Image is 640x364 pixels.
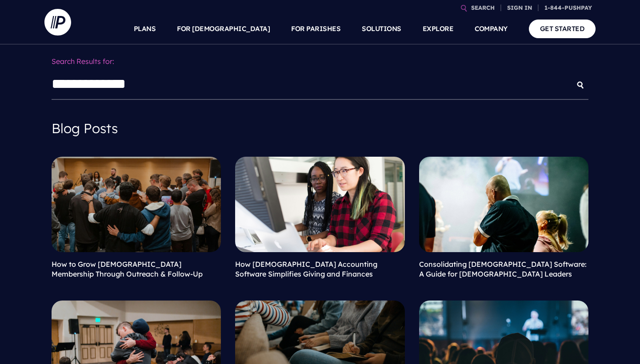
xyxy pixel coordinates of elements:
[134,13,156,44] a: PLANS
[475,13,508,44] a: COMPANY
[291,13,340,44] a: FOR PARISHES
[419,260,587,278] a: Consolidating [DEMOGRAPHIC_DATA] Software: A Guide for [DEMOGRAPHIC_DATA] Leaders
[52,51,588,71] p: Search Results for:
[52,114,588,142] h4: Blog Posts
[529,20,596,38] a: GET STARTED
[362,13,401,44] a: SOLUTIONS
[177,13,270,44] a: FOR [DEMOGRAPHIC_DATA]
[423,13,454,44] a: EXPLORE
[235,260,377,278] a: How [DEMOGRAPHIC_DATA] Accounting Software Simplifies Giving and Finances
[52,260,203,278] a: How to Grow [DEMOGRAPHIC_DATA] Membership Through Outreach & Follow-Up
